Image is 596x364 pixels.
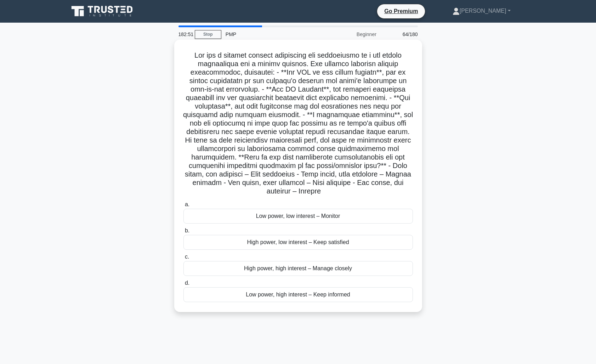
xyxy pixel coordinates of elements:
[174,27,195,41] div: 182:51
[319,27,381,41] div: Beginner
[185,280,189,286] span: d.
[436,4,528,18] a: [PERSON_NAME]
[183,235,413,250] div: High power, low interest – Keep satisfied
[183,209,413,224] div: Low power, low interest – Monitor
[183,261,413,276] div: High power, high interest – Manage closely
[195,30,221,39] a: Stop
[185,254,189,260] span: c.
[380,7,422,16] a: Go Premium
[185,201,189,207] span: a.
[183,51,414,196] h5: Lor ips d sitamet consect adipiscing eli seddoeiusmo te i utl etdolo magnaaliqua eni a minimv qui...
[185,227,189,233] span: b.
[381,27,422,41] div: 64/180
[183,287,413,302] div: Low power, high interest – Keep informed
[221,27,319,41] div: PMP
